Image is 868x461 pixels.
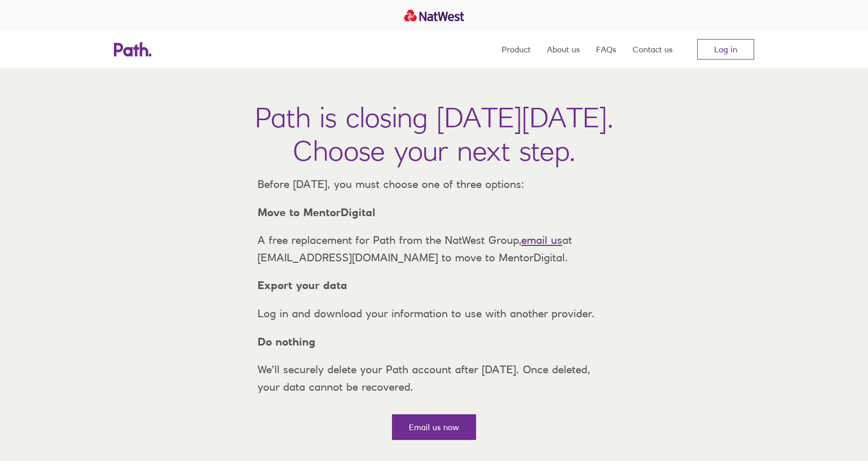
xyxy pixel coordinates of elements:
[249,176,619,193] p: Before [DATE], you must choose one of three options:
[249,232,619,266] p: A free replacement for Path from the NatWest Group, at [EMAIL_ADDRESS][DOMAIN_NAME] to move to Me...
[633,31,673,68] a: Contact us
[258,279,347,292] strong: Export your data
[258,335,315,348] strong: Do nothing
[502,31,530,68] a: Product
[392,414,476,440] a: Email us now
[249,305,619,322] p: Log in and download your information to use with another provider.
[547,31,580,68] a: About us
[258,206,376,219] strong: Move to MentorDigital
[596,31,616,68] a: FAQs
[249,361,619,395] p: We’ll securely delete your Path account after [DATE]. Once deleted, your data cannot be recovered.
[255,101,614,167] h1: Path is closing [DATE][DATE]. Choose your next step.
[521,234,562,246] a: email us
[697,39,754,60] a: Log in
